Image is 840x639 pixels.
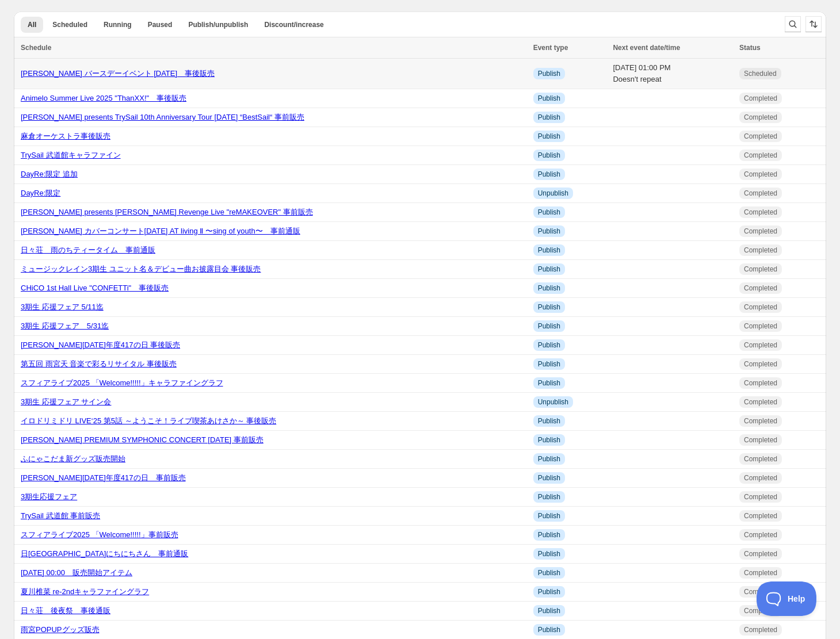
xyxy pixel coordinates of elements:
span: Publish [538,454,560,464]
span: Completed [744,549,777,558]
span: Publish [538,625,560,634]
span: Publish [538,265,560,274]
span: Publish [538,359,560,369]
a: 麻倉オーケストラ事後販売 [21,132,110,140]
span: Publish [538,113,560,122]
a: ふにゃこだま新グッズ販売開始 [21,454,125,463]
button: Sort the results [805,16,822,32]
span: Publish [538,170,560,179]
span: Completed [744,454,777,464]
span: Completed [744,208,777,217]
span: Publish [538,378,560,388]
span: Status [739,44,761,52]
span: Completed [744,246,777,255]
span: Publish [538,511,560,521]
span: Completed [744,340,777,350]
span: Discount/increase [264,20,323,29]
span: Completed [744,530,777,539]
span: Publish [538,132,560,141]
a: 第五回 雨宮天 音楽で彩るリサイタル 事後販売 [21,359,177,368]
span: Scheduled [52,20,87,29]
span: Publish [538,340,560,350]
a: 3期生応援フェア [21,492,77,501]
span: Schedule [21,44,51,52]
span: Publish [538,94,560,103]
a: DayRe:限定 追加 [21,170,78,178]
a: [PERSON_NAME] カバーコンサート[DATE] AT living Ⅱ 〜sing of youth〜 事前通販 [21,227,300,235]
a: 3期生 応援フェア 5/31迄 [21,322,109,330]
span: Publish/unpublish [188,20,248,29]
span: Publish [538,473,560,483]
a: [DATE] 00:00 販売開始アイテム [21,568,132,577]
span: Publish [538,246,560,255]
a: Animelo Summer Live 2025 "ThanXX!" 事後販売 [21,94,186,102]
a: TrySail 武道館 事前販売 [21,511,100,520]
span: Scheduled [744,69,777,78]
span: Completed [744,625,777,634]
a: スフィアライブ2025 「Welcome!!!!!」事前販売 [21,530,178,539]
span: Completed [744,170,777,179]
span: Completed [744,435,777,445]
a: 3期生 応援フェア サイン会 [21,397,111,406]
a: CHiCO 1st Hall Live "CONFETTi" 事後販売 [21,284,169,292]
a: [PERSON_NAME] バースデーイベント [DATE] 事後販売 [21,69,215,78]
span: Publish [538,549,560,558]
a: 日々荘 後夜祭 事後通販 [21,606,110,615]
span: Completed [744,113,777,122]
a: [PERSON_NAME][DATE]年度417の日 事前販売 [21,473,186,482]
a: DayRe:限定 [21,189,60,197]
span: Unpublish [538,397,568,407]
span: Event type [533,44,568,52]
span: Completed [744,265,777,274]
span: Completed [744,132,777,141]
span: Unpublish [538,189,568,198]
a: [PERSON_NAME] PREMIUM SYMPHONIC CONCERT [DATE] 事前販売 [21,435,264,444]
iframe: Toggle Customer Support [757,581,817,616]
a: [PERSON_NAME] presents TrySail 10th Anniversary Tour [DATE] “BestSail“ 事前販売 [21,113,304,121]
span: Completed [744,189,777,198]
a: ミュージックレイン3期生 ユニット名＆デビュー曲お披露目会 事後販売 [21,265,261,273]
a: 日々荘 雨のちティータイム 事前通販 [21,246,155,254]
span: Completed [744,416,777,426]
span: Completed [744,568,777,577]
span: Paused [148,20,173,29]
a: 夏川椎菜 re-2ndキャラファイングラフ [21,587,149,596]
span: Publish [538,606,560,615]
span: Running [104,20,132,29]
a: イロドリミドリ LIVE‘25 第5話 ～ようこそ！ライブ喫茶あけさか～ 事後販売 [21,416,276,425]
span: Completed [744,227,777,236]
span: Completed [744,397,777,407]
span: Publish [538,227,560,236]
span: Publish [538,69,560,78]
span: Publish [538,530,560,539]
a: TrySail 武道館キャラファイン [21,151,121,159]
span: Publish [538,322,560,331]
a: 日[GEOGRAPHIC_DATA]にちにちさん 事前通販 [21,549,188,558]
span: Completed [744,473,777,483]
a: 雨宮POPUPグッズ販売 [21,625,100,634]
span: Publish [538,284,560,293]
span: Completed [744,587,777,596]
span: Publish [538,492,560,502]
a: スフィアライブ2025 「Welcome!!!!!」キャラファイングラフ [21,378,223,387]
span: Completed [744,94,777,103]
td: [DATE] 01:00 PM Doesn't repeat [609,59,736,89]
span: Completed [744,284,777,293]
span: Publish [538,568,560,577]
span: Completed [744,303,777,312]
a: 3期生 応援フェア 5/11迄 [21,303,104,311]
a: [PERSON_NAME] presents [PERSON_NAME] Revenge Live "reMAKEOVER" 事前販売 [21,208,313,216]
span: Completed [744,606,777,615]
span: Publish [538,416,560,426]
span: Completed [744,492,777,502]
span: Completed [744,378,777,388]
span: Publish [538,435,560,445]
a: [PERSON_NAME][DATE]年度417の日 事後販売 [21,340,180,349]
button: Search and filter results [785,16,801,32]
span: Completed [744,151,777,160]
span: Next event date/time [613,44,680,52]
span: Completed [744,359,777,369]
span: Publish [538,208,560,217]
span: Publish [538,587,560,596]
span: All [28,20,36,29]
